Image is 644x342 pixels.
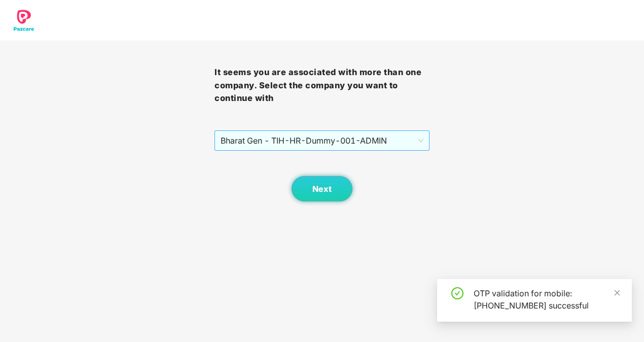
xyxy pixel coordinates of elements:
[614,289,621,296] span: close
[221,131,423,150] span: Bharat Gen - TIH - HR-Dummy-001 - ADMIN
[292,176,352,201] button: Next
[214,66,429,105] h3: It seems you are associated with more than one company. Select the company you want to continue with
[474,287,620,312] div: OTP validation for mobile: [PHONE_NUMBER] successful
[312,184,332,194] span: Next
[451,287,463,299] span: check-circle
